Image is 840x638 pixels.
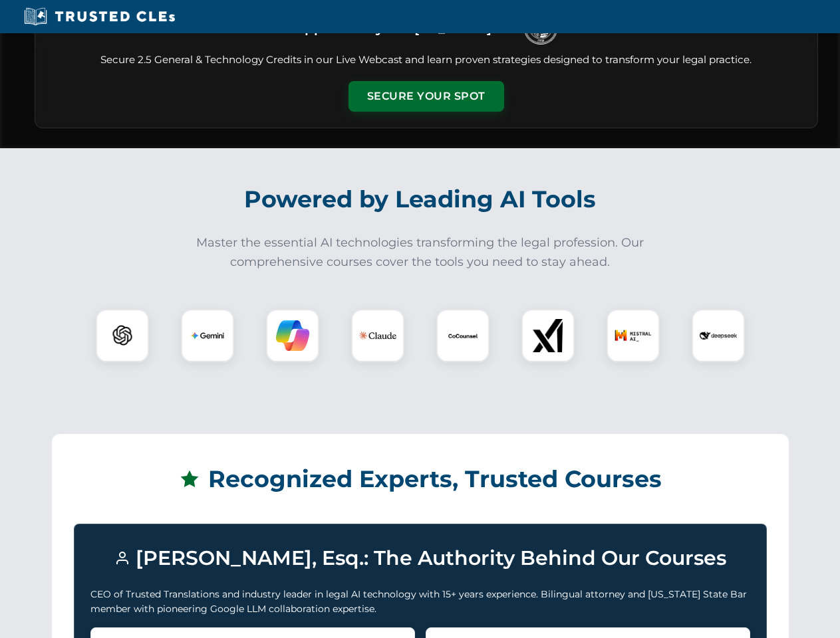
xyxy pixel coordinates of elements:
[607,309,660,362] div: Mistral AI
[700,317,737,354] img: DeepSeek Logo
[181,309,234,362] div: Gemini
[692,309,745,362] div: DeepSeek
[521,309,575,362] div: xAI
[191,319,224,352] img: Gemini Logo
[52,176,789,223] h2: Powered by Leading AI Tools
[359,317,396,354] img: Claude Logo
[90,587,750,617] p: CEO of Trusted Translations and industry leader in legal AI technology with 15+ years experience....
[615,317,652,354] img: Mistral AI Logo
[74,456,767,502] h2: Recognized Experts, Trusted Courses
[90,540,750,576] h3: [PERSON_NAME], Esq.: The Authority Behind Our Courses
[351,309,404,362] div: Claude
[266,309,319,362] div: Copilot
[51,53,801,68] p: Secure 2.5 General & Technology Credits in our Live Webcast and learn proven strategies designed ...
[349,81,504,112] button: Secure Your Spot
[446,319,480,352] img: CoCounsel Logo
[276,319,309,352] img: Copilot Logo
[96,309,149,362] div: ChatGPT
[436,309,490,362] div: CoCounsel
[20,7,179,27] img: Trusted CLEs
[531,319,565,352] img: xAI Logo
[188,233,653,272] p: Master the essential AI technologies transforming the legal profession. Our comprehensive courses...
[103,316,142,355] img: ChatGPT Logo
